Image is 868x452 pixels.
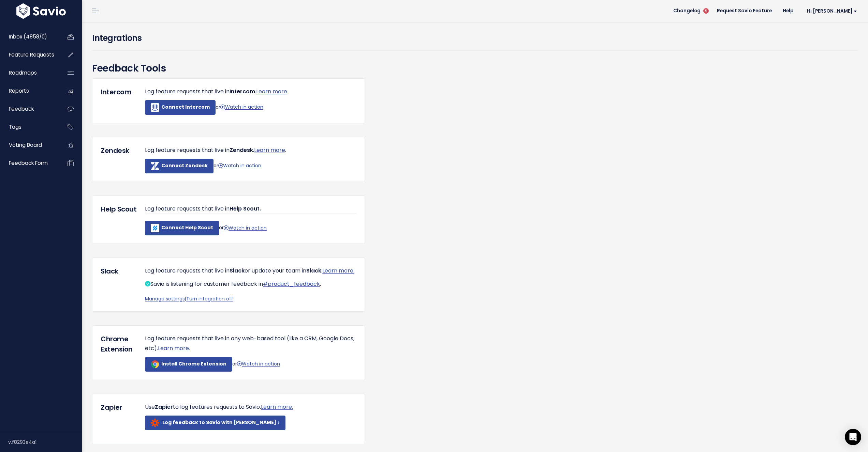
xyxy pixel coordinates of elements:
[322,267,354,275] a: Learn more.
[101,402,135,412] h5: Zapier
[162,419,280,426] b: Log feedback to Savio with [PERSON_NAME] ↓
[186,295,233,302] a: Turn integration off
[145,402,356,412] p: Use to log features requests to Savio.
[145,357,232,372] a: Install Chrome Extension
[145,100,356,115] p: or
[92,61,858,76] h3: Feedback Tools
[145,295,356,303] p: |
[9,87,29,94] span: Reports
[799,6,863,16] a: Hi [PERSON_NAME]
[92,32,858,44] h4: Integrations
[807,9,857,14] span: Hi [PERSON_NAME]
[145,204,356,214] p: Log feature requests that live in
[237,360,280,367] a: Watch in action
[8,433,82,451] div: v.f8293e4a1
[145,87,356,97] p: Log feature requests that live in . .
[261,403,293,411] a: Learn more.
[155,403,173,411] span: Zapier
[845,429,861,445] div: Open Intercom Messenger
[101,145,135,156] h5: Zendesk
[254,146,285,154] a: Learn more
[230,88,255,95] span: Intercom
[161,224,213,231] b: Connect Help Scout
[145,145,356,155] p: Log feature requests that live in . .
[218,162,261,169] a: Watch in action
[145,159,350,173] form: or
[145,221,219,235] a: Connect Help Scout
[151,360,159,369] img: chrome_icon_color-200x200.c40245578546.png
[263,280,320,288] a: #product_feedback
[9,141,42,149] span: Voting Board
[145,295,185,302] a: Manage settings
[2,65,57,81] a: Roadmaps
[230,267,245,275] span: Slack
[224,224,267,231] a: Watch in action
[673,9,701,13] span: Changelog
[151,162,159,170] img: zendesk-icon-white.cafc32ec9a01.png
[777,6,799,16] a: Help
[2,137,57,153] a: Voting Board
[2,29,57,45] a: Inbox (4858/0)
[230,146,253,154] span: Zendesk
[9,69,37,76] span: Roadmaps
[101,334,135,354] h5: Chrome Extension
[9,33,47,40] span: Inbox (4858/0)
[101,87,135,97] h5: Intercom
[220,104,263,110] a: Watch in action
[2,83,57,99] a: Reports
[230,205,261,213] span: Help Scout.
[145,266,356,276] p: Log feature requests that live in or update your team in .
[9,159,48,167] span: Feedback form
[158,344,190,352] a: Learn more.
[151,224,159,232] img: helpscout-icon-white-800.7d884a5e14b2.png
[151,103,159,112] img: Intercom_light_3x.19bbb763e272.png
[2,155,57,171] a: Feedback form
[161,162,208,169] b: Connect Zendesk
[145,159,214,173] button: Connect Zendesk
[306,267,321,275] span: Slack
[145,221,356,235] p: or
[2,101,57,117] a: Feedback
[703,8,709,14] span: 5
[145,279,356,289] p: Savio is listening for customer feedback in .
[2,47,57,63] a: Feature Requests
[15,3,68,19] img: logo-white.9d6f32f41409.svg
[145,416,285,430] a: Log feedback to Savio with [PERSON_NAME] ↓
[161,360,226,367] b: Install Chrome Extension
[2,119,57,135] a: Tags
[145,334,356,354] p: Log feature requests that live in any web-based tool (like a CRM, Google Docs, etc).
[9,51,54,58] span: Feature Requests
[9,123,21,130] span: Tags
[145,100,216,115] a: Connect Intercom
[101,266,135,276] h5: Slack
[151,419,159,427] img: zapier-logomark.4c254df5a20f.png
[161,104,210,110] b: Connect Intercom
[145,357,356,372] p: or
[711,6,777,16] a: Request Savio Feature
[101,204,135,214] h5: Help Scout
[9,105,34,112] span: Feedback
[256,88,287,95] a: Learn more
